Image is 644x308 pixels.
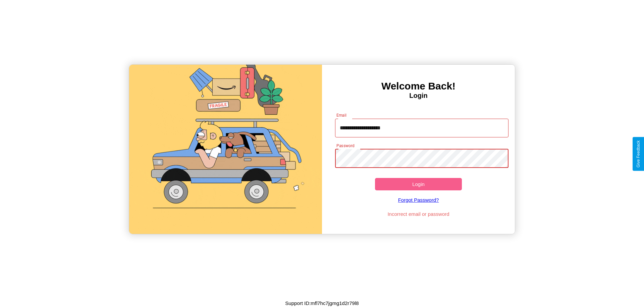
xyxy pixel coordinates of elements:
[322,92,515,100] h4: Login
[129,65,322,234] img: gif
[332,190,505,209] a: Forgot Password?
[322,80,515,92] h3: Welcome Back!
[375,178,462,190] button: Login
[636,140,641,168] div: Give Feedback
[336,143,354,148] label: Password
[285,299,359,308] p: Support ID: mfl7hc7jgmg1d2r79l8
[332,209,505,219] p: Incorrect email or password
[336,112,347,118] label: Email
